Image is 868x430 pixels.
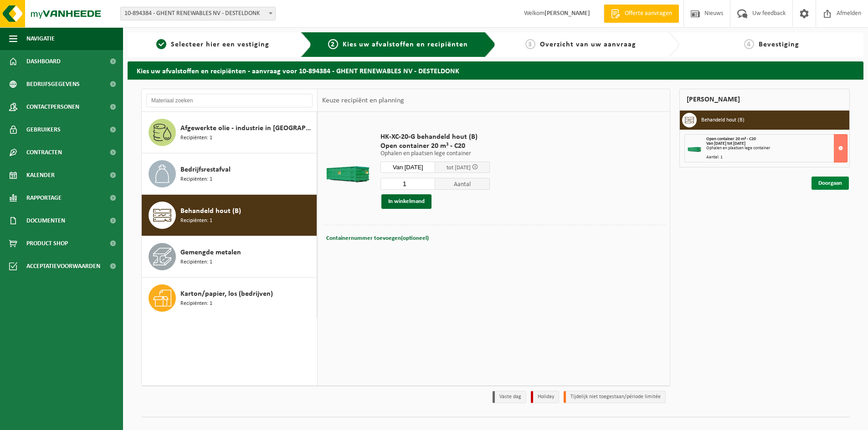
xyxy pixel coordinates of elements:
span: 10-894384 - GHENT RENEWABLES NV - DESTELDONK [121,7,275,20]
span: Afgewerkte olie - industrie in [GEOGRAPHIC_DATA] [180,123,314,134]
span: tot [DATE] [447,165,471,171]
span: Bevestiging [759,41,799,48]
li: Vaste dag [493,391,526,403]
span: Open container 20 m³ - C20 [380,142,490,151]
input: Selecteer datum [380,162,435,173]
span: Bedrijfsgegevens [26,73,80,96]
button: Bedrijfsrestafval Recipiënten: 1 [142,153,317,195]
span: Dashboard [26,50,61,73]
h3: Behandeld hout (B) [701,113,745,127]
li: Holiday [531,391,559,403]
a: Doorgaan [812,177,849,190]
h2: Kies uw afvalstoffen en recipiënten - aanvraag voor 10-894384 - GHENT RENEWABLES NV - DESTELDONK [128,61,863,79]
span: Recipiënten: 1 [180,258,212,267]
span: Recipiënten: 1 [180,175,212,184]
strong: [PERSON_NAME] [544,10,590,17]
input: Materiaal zoeken [146,94,313,107]
li: Tijdelijk niet toegestaan/période limitée [564,391,666,403]
p: Ophalen en plaatsen lege container [380,151,490,157]
div: Keuze recipiënt en planning [318,89,409,112]
span: Selecteer hier een vestiging [171,41,269,48]
button: Karton/papier, los (bedrijven) Recipiënten: 1 [142,278,317,319]
span: 1 [156,39,166,49]
span: Offerte aanvragen [622,9,674,18]
span: HK-XC-20-G behandeld hout (B) [380,132,490,142]
span: Overzicht van uw aanvraag [540,41,636,48]
span: Kies uw afvalstoffen en recipiënten [343,41,468,48]
button: In winkelmand [381,194,431,209]
span: Containernummer toevoegen(optioneel) [326,235,429,241]
span: Documenten [26,209,65,232]
span: Recipiënten: 1 [180,217,212,225]
span: Acceptatievoorwaarden [26,255,100,278]
span: 2 [328,39,338,49]
span: Contactpersonen [26,96,79,118]
span: Rapportage [26,187,62,209]
div: Ophalen en plaatsen lege container [706,146,847,151]
button: Containernummer toevoegen(optioneel) [325,232,430,245]
strong: Van [DATE] tot [DATE] [706,141,745,146]
span: Product Shop [26,232,68,255]
button: Afgewerkte olie - industrie in [GEOGRAPHIC_DATA] Recipiënten: 1 [142,112,317,153]
span: Contracten [26,141,62,164]
span: Kalender [26,164,55,187]
a: 1Selecteer hier een vestiging [132,39,293,50]
span: 3 [525,39,535,49]
button: Gemengde metalen Recipiënten: 1 [142,236,317,278]
div: [PERSON_NAME] [679,89,850,111]
span: Recipiënten: 1 [180,134,212,142]
span: Karton/papier, los (bedrijven) [180,288,273,299]
span: Navigatie [26,27,55,50]
span: Bedrijfsrestafval [180,164,231,175]
button: Behandeld hout (B) Recipiënten: 1 [142,195,317,236]
span: Aantal [435,178,490,190]
span: Behandeld hout (B) [180,206,241,217]
a: Offerte aanvragen [604,5,679,23]
span: Open container 20 m³ - C20 [706,137,756,142]
span: 4 [744,39,754,49]
div: Aantal: 1 [706,155,847,160]
span: Gebruikers [26,118,61,141]
span: Gemengde metalen [180,247,241,258]
span: Recipiënten: 1 [180,299,212,308]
